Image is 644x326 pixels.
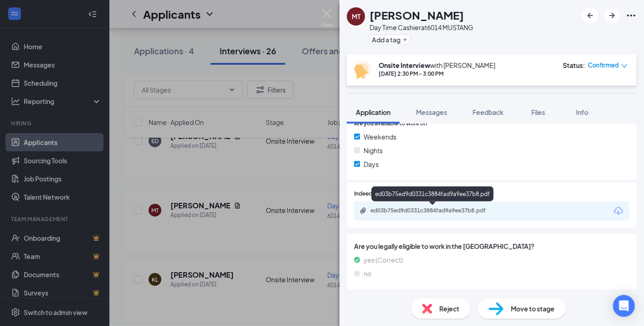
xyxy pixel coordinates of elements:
[511,304,555,314] span: Move to stage
[364,132,397,142] span: Weekends
[563,61,585,70] div: Status :
[604,7,620,24] button: ArrowRight
[370,7,464,23] h1: [PERSON_NAME]
[582,7,598,24] button: ArrowLeftNew
[402,37,408,42] svg: Plus
[371,186,494,202] div: ed03b75ed9d0331c3884fad9a9ee37b8.pdf
[364,159,379,169] span: Days
[531,108,545,116] span: Files
[379,61,430,69] b: Onsite Interview
[371,207,498,214] div: ed03b75ed9d0331c3884fad9a9ee37b8.pdf
[379,70,495,78] div: [DATE] 2:30 PM - 3:00 PM
[370,35,410,44] button: PlusAdd a tag
[621,63,628,69] span: down
[364,255,403,265] span: yes (Correct)
[354,119,427,128] span: Are you available to work on
[356,108,391,116] span: Application
[613,295,635,317] div: Open Intercom Messenger
[439,304,459,314] span: Reject
[585,10,596,21] svg: ArrowLeftNew
[370,23,474,32] div: Day Time Cashier at 6014 MUSTANG
[626,10,637,21] svg: Ellipses
[352,12,361,21] div: MT
[360,207,367,214] svg: Paperclip
[613,206,624,217] svg: Download
[607,10,618,21] svg: ArrowRight
[416,108,447,116] span: Messages
[576,108,588,116] span: Info
[379,61,495,70] div: with [PERSON_NAME]
[473,108,504,116] span: Feedback
[354,241,629,251] span: Are you legally eligible to work in the [GEOGRAPHIC_DATA]?
[360,207,507,216] a: Papercliped03b75ed9d0331c3884fad9a9ee37b8.pdf
[364,145,383,155] span: Nights
[364,269,371,279] span: no
[354,190,394,198] span: Indeed Resume
[588,61,619,70] span: Confirmed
